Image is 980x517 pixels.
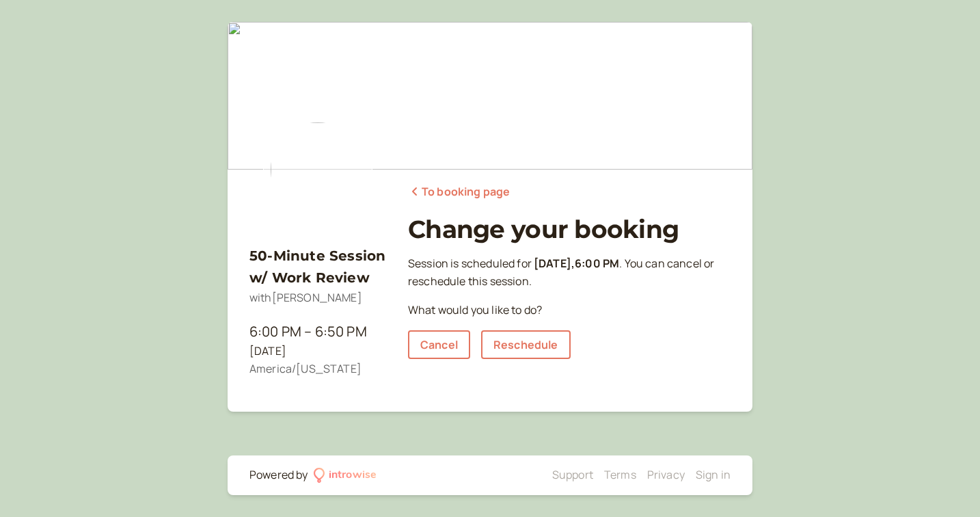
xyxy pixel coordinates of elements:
[604,467,636,482] a: Terms
[408,330,470,359] a: Cancel
[249,343,386,360] div: [DATE]
[249,290,362,305] span: with [PERSON_NAME]
[249,360,386,378] div: America/[US_STATE]
[249,466,308,484] div: Powered by
[314,466,377,484] a: introwise
[329,466,377,484] div: introwise
[696,467,731,482] a: Sign in
[534,256,619,271] b: [DATE] , 6:00 PM
[249,321,386,343] div: 6:00 PM – 6:50 PM
[408,302,731,319] p: What would you like to do?
[552,467,593,482] a: Support
[249,245,386,289] h3: 50-Minute Session w/ Work Review
[481,330,571,359] a: Reschedule
[408,183,510,201] a: To booking page
[647,467,685,482] a: Privacy
[408,215,731,244] h1: Change your booking
[408,255,731,291] p: Session is scheduled for . You can cancel or reschedule this session.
